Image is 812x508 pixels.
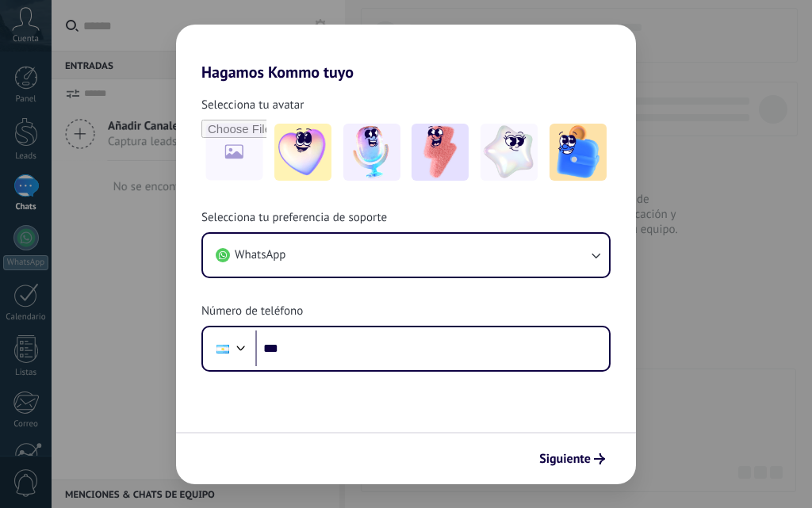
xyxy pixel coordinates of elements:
span: Número de teléfono [201,304,303,319]
h2: Hagamos Kommo tuyo [176,25,636,82]
div: Argentina: + 54 [208,332,238,365]
img: -2.jpeg [343,124,400,181]
span: Selecciona tu avatar [201,97,304,113]
img: -1.jpeg [274,124,331,181]
span: Selecciona tu preferencia de soporte [201,210,387,226]
span: Siguiente [539,453,591,464]
img: -4.jpeg [481,124,538,181]
span: WhatsApp [235,247,285,263]
button: WhatsApp [203,234,609,277]
img: -5.jpeg [550,124,607,181]
img: -3.jpeg [412,124,469,181]
button: Siguiente [532,445,612,472]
